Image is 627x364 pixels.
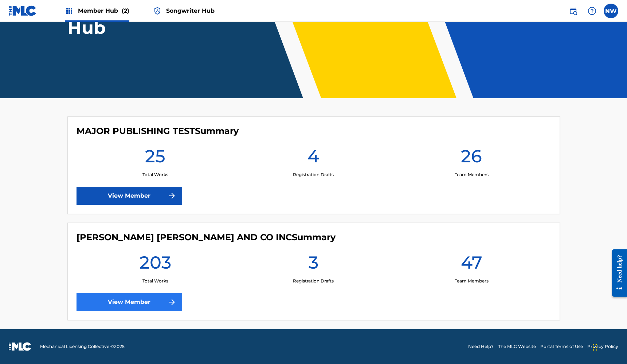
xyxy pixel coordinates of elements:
div: Drag [593,336,597,358]
p: Team Members [455,171,489,178]
div: Help [585,4,599,18]
span: Member Hub [78,7,129,15]
iframe: Chat Widget [591,329,627,364]
h4: MAJOR PUBLISHING TEST [77,126,239,136]
p: Total Works [142,171,168,178]
img: f7272a7cc735f4ea7f67.svg [168,191,176,200]
img: help [588,7,596,15]
h1: 203 [140,252,171,278]
img: Top Rightsholder [153,7,162,15]
p: Registration Drafts [293,278,334,284]
p: Team Members [455,278,489,284]
iframe: Resource Center [607,243,627,303]
span: (2) [122,7,129,14]
a: Privacy Policy [587,343,618,350]
span: Mechanical Licensing Collective © 2025 [40,343,125,350]
img: Top Rightsholders [65,7,74,15]
div: User Menu [604,4,618,18]
a: Public Search [566,4,580,18]
h1: 4 [307,145,319,171]
h1: 3 [309,252,318,278]
span: Songwriter Hub [166,7,215,15]
img: f7272a7cc735f4ea7f67.svg [168,298,176,306]
p: Registration Drafts [293,171,334,178]
p: Total Works [142,278,168,284]
h1: 47 [461,252,482,278]
a: Need Help? [468,343,494,350]
h1: 26 [461,145,482,171]
img: search [569,7,577,15]
h4: SHAPIRO BERNSTEIN AND CO INC [77,232,336,243]
a: The MLC Website [498,343,536,350]
a: View Member [77,293,182,311]
img: logo [9,342,31,351]
img: MLC Logo [9,5,37,16]
a: View Member [77,187,182,205]
h1: 25 [145,145,165,171]
a: Portal Terms of Use [540,343,583,350]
